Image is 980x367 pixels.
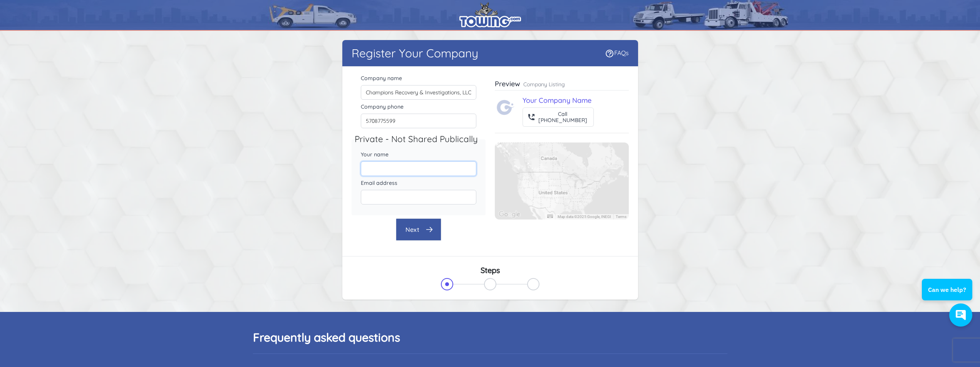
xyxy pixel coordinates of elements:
a: FAQs [605,49,629,57]
legend: Private - Not Shared Publically [355,133,489,146]
h2: Frequently asked questions [253,330,727,344]
button: Keyboard shortcuts [547,215,553,218]
h1: Register Your Company [352,46,478,60]
label: Company name [361,74,476,82]
img: Google [497,209,522,220]
span: Map data ©2025 Google, INEGI [558,215,611,219]
h3: Steps [352,266,629,275]
a: Your Company Name [523,96,591,105]
button: Next [396,218,441,241]
button: Call[PHONE_NUMBER] [523,107,594,127]
div: Call [PHONE_NUMBER] [538,111,587,123]
p: Company Listing [523,80,565,88]
iframe: Conversations [916,258,980,334]
label: Your name [361,151,476,158]
a: Open this area in Google Maps (opens a new window) [497,209,522,220]
h3: Preview [495,79,520,89]
a: Terms (opens in new tab) [616,215,627,219]
img: logo.png [459,2,521,27]
label: Company phone [361,103,476,111]
label: Email address [361,179,476,187]
img: Towing.com Logo [496,98,515,117]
